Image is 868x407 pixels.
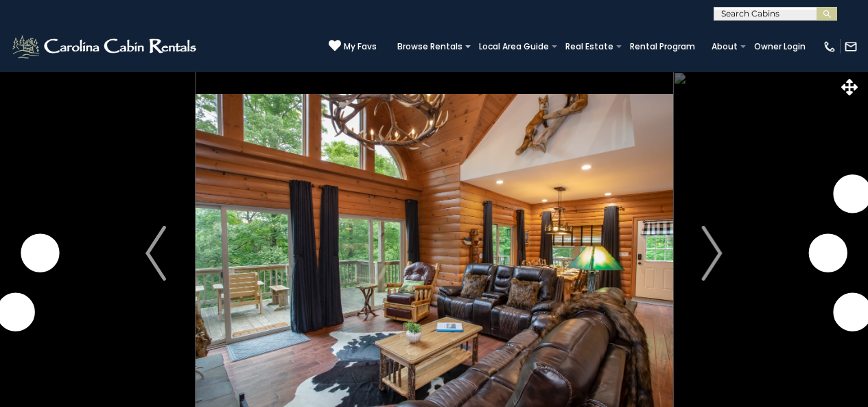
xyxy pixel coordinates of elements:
a: About [705,37,744,56]
a: Browse Rentals [390,37,469,56]
span: My Favs [344,40,377,53]
a: Owner Login [747,37,812,56]
img: White-1-2.png [10,33,200,60]
img: mail-regular-white.png [844,40,858,54]
a: Rental Program [623,37,702,56]
img: arrow [145,226,166,281]
a: Real Estate [559,37,620,56]
a: Local Area Guide [472,37,556,56]
img: arrow [702,226,723,281]
a: My Favs [329,39,377,54]
img: phone-regular-white.png [823,40,836,54]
